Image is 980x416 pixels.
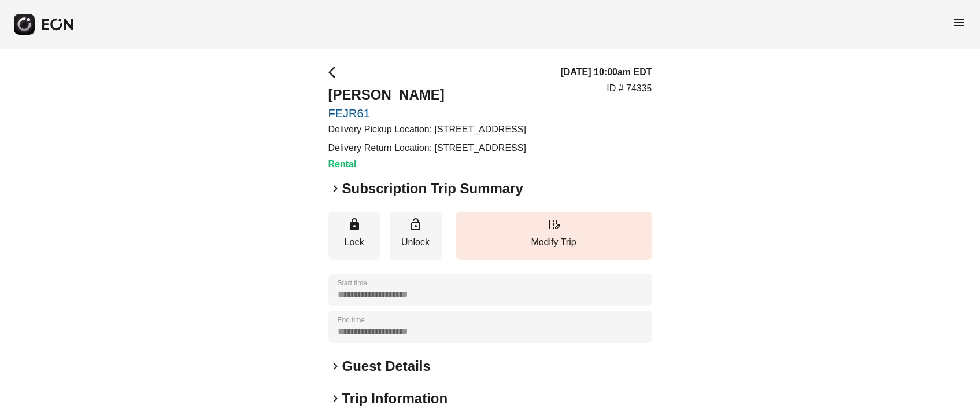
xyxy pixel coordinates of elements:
p: Delivery Pickup Location: [STREET_ADDRESS] [328,123,526,137]
h2: Subscription Trip Summary [342,179,523,198]
h3: Rental [328,157,526,171]
p: Unlock [395,235,436,249]
p: Modify Trip [461,235,646,249]
span: lock_open [409,218,423,231]
span: keyboard_arrow_right [328,182,342,196]
span: keyboard_arrow_right [328,359,342,373]
h2: [PERSON_NAME] [328,86,526,104]
h2: Guest Details [342,357,431,375]
h3: [DATE] 10:00am EDT [561,65,652,79]
a: FEJR61 [328,106,526,120]
h2: Trip Information [342,389,448,408]
span: lock [347,218,361,231]
p: ID # 74335 [607,82,652,95]
p: Delivery Return Location: [STREET_ADDRESS] [328,141,526,155]
span: arrow_back_ios [328,65,342,79]
button: Modify Trip [456,212,652,260]
span: edit_road [547,218,561,231]
span: keyboard_arrow_right [328,392,342,406]
p: Lock [334,235,375,249]
button: Unlock [390,212,442,260]
span: menu [952,16,966,30]
button: Lock [328,212,380,260]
